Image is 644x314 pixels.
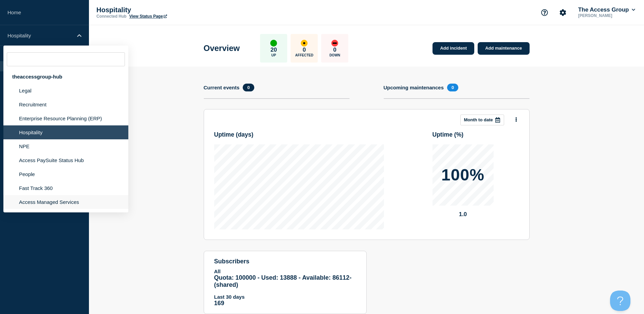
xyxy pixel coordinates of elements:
[204,85,240,90] h4: Current events
[243,84,254,91] span: 0
[3,125,128,139] li: Hospitality
[478,42,529,55] a: Add maintenance
[3,98,128,111] li: Recruitment
[433,131,519,138] h3: Uptime ( % )
[3,84,128,98] li: Legal
[329,53,340,57] p: Down
[214,268,356,274] p: All
[3,153,128,167] li: Access PaySuite Status Hub
[610,291,630,311] iframe: Help Scout Beacon - Open
[577,13,637,18] p: [PERSON_NAME]
[295,53,313,57] p: Affected
[96,14,127,19] p: Connected Hub
[433,211,494,218] p: 1.0
[96,6,232,14] p: Hospitality
[556,5,570,20] button: Account settings
[464,117,493,122] p: Month to date
[214,274,352,288] span: Quota: 100000 - Used: 13888 - Available: 86112 - (shared)
[270,40,277,47] div: up
[577,6,637,13] button: The Access Group
[204,43,240,53] h1: Overview
[7,33,73,38] p: Hospitality
[271,53,276,57] p: Up
[271,47,277,53] p: 20
[447,84,458,91] span: 0
[3,70,128,84] div: theaccessgroup-hub
[214,131,384,138] h3: Uptime ( days )
[441,167,484,183] p: 100%
[214,258,356,265] h4: subscribers
[301,40,308,47] div: affected
[3,111,128,125] li: Enterprise Resource Planning (ERP)
[433,42,474,55] a: Add incident
[3,167,128,181] li: People
[460,115,504,125] button: Month to date
[3,139,128,153] li: NPE
[333,47,336,53] p: 0
[214,294,356,300] p: Last 30 days
[3,181,128,195] li: Fast Track 360
[3,195,128,209] li: Access Managed Services
[331,40,338,47] div: down
[537,5,552,20] button: Support
[303,47,306,53] p: 0
[214,300,356,307] p: 169
[384,85,444,90] h4: Upcoming maintenances
[129,14,167,19] a: View Status Page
